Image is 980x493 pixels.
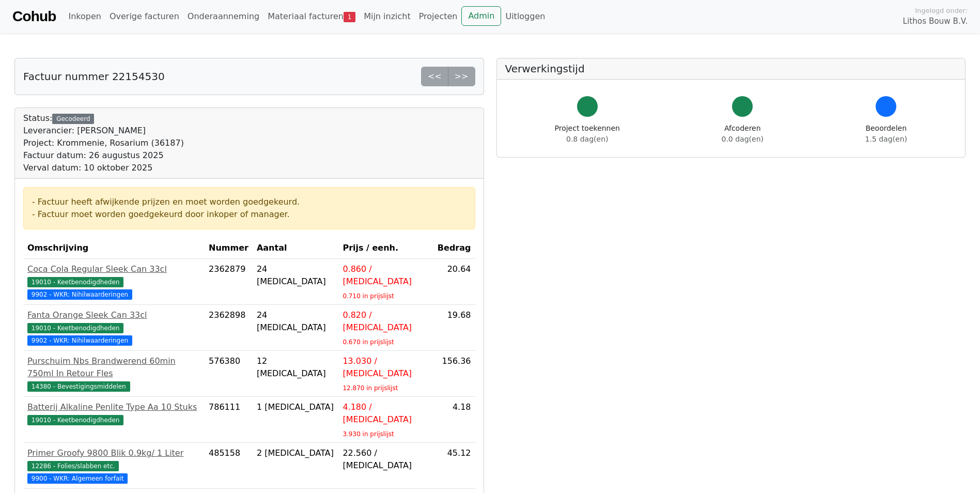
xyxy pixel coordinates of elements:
[903,16,968,27] span: Lithos Bouw B.V.
[27,447,200,459] div: Primer Groofy 9800 Blik 0.9kg/ 1 Liter
[27,461,119,471] span: 12286 - Folies/slabben etc.
[205,443,253,489] td: 485158
[415,6,462,27] a: Projecten
[27,355,200,392] a: Purschuim Nbs Brandwerend 60min 750ml In Retour Fles14380 - Bevestigingsmiddelen
[27,289,132,300] span: 9902 - WKR: Nihilwaarderingen
[257,447,334,459] div: 2 [MEDICAL_DATA]
[501,6,549,27] a: Uitloggen
[205,259,253,305] td: 2362879
[461,6,501,26] a: Admin
[27,401,200,426] a: Batterij Alkaline Penlite Type Aa 10 Stuks19010 - Keetbenodigdheden
[433,305,475,351] td: 19.68
[433,443,475,489] td: 45.12
[433,351,475,397] td: 156.36
[27,355,200,380] div: Purschuim Nbs Brandwerend 60min 750ml In Retour Fles
[12,4,56,29] a: Cohub
[205,238,253,259] th: Nummer
[360,6,415,27] a: Mijn inzicht
[27,447,200,484] a: Primer Groofy 9800 Blik 0.9kg/ 1 Liter12286 - Folies/slabben etc. 9900 - WKR: Algemeen forfait
[23,149,184,162] div: Factuur datum: 26 augustus 2025
[27,323,123,333] span: 19010 - Keetbenodigdheden
[27,415,123,425] span: 19010 - Keetbenodigdheden
[27,263,200,300] a: Coca Cola Regular Sleek Can 33cl19010 - Keetbenodigdheden 9902 - WKR: Nihilwaarderingen
[505,63,957,75] h5: Verwerkingstijd
[205,351,253,397] td: 576380
[27,277,123,287] span: 19010 - Keetbenodigdheden
[343,355,429,380] div: 13.030 / [MEDICAL_DATA]
[722,123,764,145] div: Afcoderen
[338,238,433,259] th: Prijs / eenh.
[257,263,334,288] div: 24 [MEDICAL_DATA]
[263,6,360,27] a: Materiaal facturen1
[343,401,429,426] div: 4.180 / [MEDICAL_DATA]
[555,123,620,145] div: Project toekennen
[915,6,968,16] span: Ingelogd onder:
[23,125,184,137] div: Leverancier: [PERSON_NAME]
[27,309,200,346] a: Fanta Orange Sleek Can 33cl19010 - Keetbenodigdheden 9902 - WKR: Nihilwaarderingen
[433,397,475,443] td: 4.18
[23,162,184,174] div: Verval datum: 10 oktober 2025
[23,112,184,174] div: Status:
[257,309,334,334] div: 24 [MEDICAL_DATA]
[64,6,105,27] a: Inkopen
[23,238,205,259] th: Omschrijving
[32,208,466,221] div: - Factuur moet worden goedgekeurd door inkoper of manager.
[205,397,253,443] td: 786111
[105,6,183,27] a: Overige facturen
[52,114,94,124] div: Gecodeerd
[343,384,398,392] sub: 12.870 in prijslijst
[27,381,130,392] span: 14380 - Bevestigingsmiddelen
[23,137,184,149] div: Project: Krommenie, Rosarium (36187)
[566,135,608,143] span: 0.8 dag(en)
[183,6,263,27] a: Onderaanneming
[27,309,200,321] div: Fanta Orange Sleek Can 33cl
[27,473,128,484] span: 9900 - WKR: Algemeen forfait
[343,447,429,472] div: 22.560 / [MEDICAL_DATA]
[343,430,394,438] sub: 3.930 in prijslijst
[257,355,334,380] div: 12 [MEDICAL_DATA]
[32,196,466,208] div: - Factuur heeft afwijkende prijzen en moet worden goedgekeurd.
[722,135,764,143] span: 0.0 dag(en)
[27,335,132,346] span: 9902 - WKR: Nihilwaarderingen
[257,401,334,413] div: 1 [MEDICAL_DATA]
[433,259,475,305] td: 20.64
[23,70,165,83] h5: Factuur nummer 22154530
[205,305,253,351] td: 2362898
[343,263,429,288] div: 0.860 / [MEDICAL_DATA]
[343,338,394,346] sub: 0.670 in prijslijst
[865,123,907,145] div: Beoordelen
[344,12,355,22] span: 1
[27,263,200,275] div: Coca Cola Regular Sleek Can 33cl
[343,292,394,300] sub: 0.710 in prijslijst
[253,238,338,259] th: Aantal
[27,401,200,413] div: Batterij Alkaline Penlite Type Aa 10 Stuks
[343,309,429,334] div: 0.820 / [MEDICAL_DATA]
[865,135,907,143] span: 1.5 dag(en)
[433,238,475,259] th: Bedrag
